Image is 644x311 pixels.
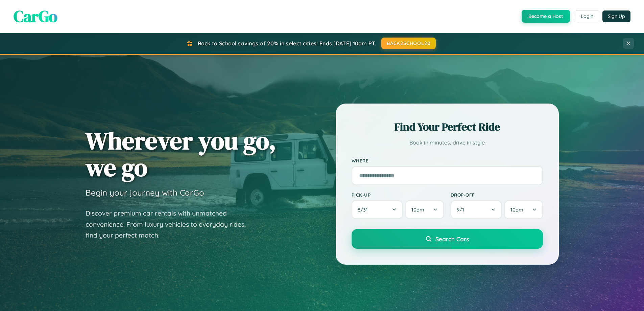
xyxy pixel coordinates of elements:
button: 8/31 [352,200,403,219]
button: Login [575,10,599,22]
span: Back to School savings of 20% in select cities! Ends [DATE] 10am PT. [198,40,376,47]
span: 10am [411,206,424,213]
span: 10am [510,206,523,213]
button: 10am [405,200,444,219]
p: Book in minutes, drive in style [352,138,543,148]
span: 8 / 31 [358,206,371,213]
span: CarGo [14,5,57,27]
button: 9/1 [451,200,502,219]
button: 10am [504,200,543,219]
button: Become a Host [522,10,570,23]
h3: Begin your journey with CarGo [86,187,204,198]
h1: Wherever you go, we go [86,127,276,181]
span: 9 / 1 [457,206,468,213]
span: Search Cars [435,235,469,243]
button: BACK2SCHOOL20 [381,38,436,49]
p: Discover premium car rentals with unmatched convenience. From luxury vehicles to everyday rides, ... [86,208,255,241]
button: Sign Up [602,10,630,22]
label: Drop-off [451,192,543,198]
button: Search Cars [352,229,543,249]
h2: Find Your Perfect Ride [352,119,543,134]
label: Pick-up [352,192,444,198]
label: Where [352,158,543,163]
